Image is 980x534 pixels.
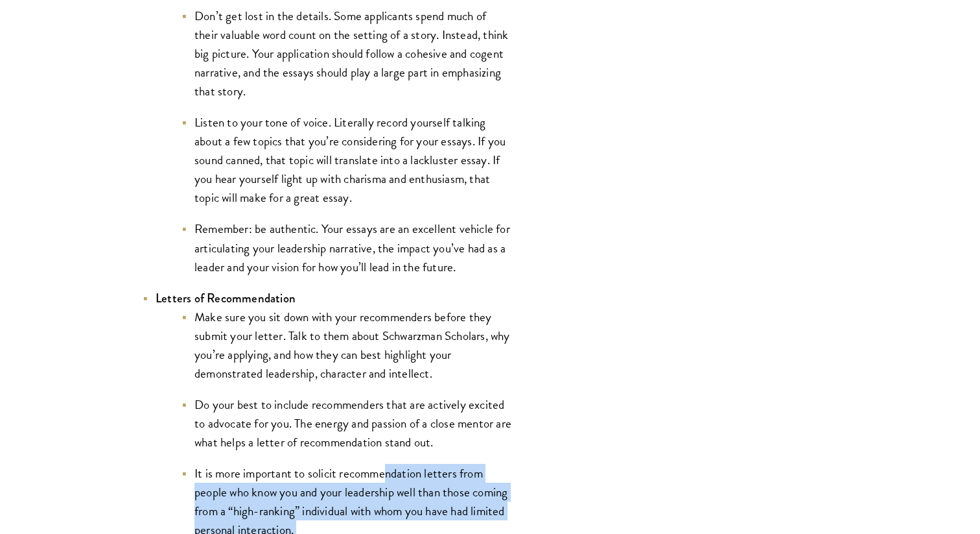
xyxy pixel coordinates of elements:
strong: Letters of Recommendation [156,289,296,307]
li: Do your best to include recommenders that are actively excited to advocate for you. The energy an... [181,395,512,452]
li: Listen to your tone of voice. Literally record yourself talking about a few topics that you’re co... [181,113,512,207]
li: Remember: be authentic. Your essays are an excellent vehicle for articulating your leadership nar... [181,219,512,276]
li: Make sure you sit down with your recommenders before they submit your letter. Talk to them about ... [181,308,512,383]
li: Don’t get lost in the details. Some applicants spend much of their valuable word count on the set... [181,6,512,101]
